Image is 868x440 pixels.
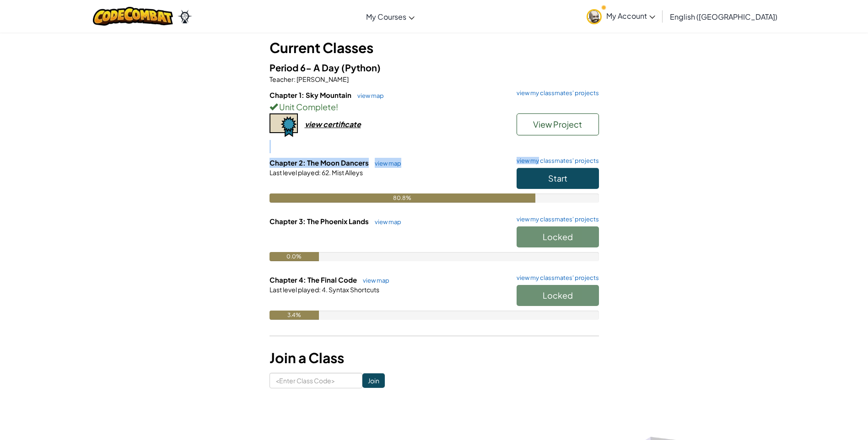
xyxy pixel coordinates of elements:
[362,373,385,388] input: Join
[270,62,341,73] span: Period 6- A Day
[319,168,321,177] span: :
[366,12,406,21] span: My Courses
[606,11,655,21] span: My Account
[321,168,331,177] span: 62.
[270,311,319,320] div: 3.4%
[305,119,361,129] div: view certificate
[270,348,599,368] h3: Join a Class
[294,75,296,83] span: :
[321,285,328,294] span: 4.
[512,216,599,222] a: view my classmates' projects
[370,160,401,167] a: view map
[670,12,777,21] span: English ([GEOGRAPHIC_DATA])
[548,173,567,183] span: Start
[270,91,353,99] span: Chapter 1: Sky Mountain
[270,38,599,58] h3: Current Classes
[270,158,370,167] span: Chapter 2: The Moon Dancers
[270,217,370,225] span: Chapter 3: The Phoenix Lands
[512,158,599,164] a: view my classmates' projects
[328,285,379,294] span: Syntax Shortcuts
[533,119,582,129] span: View Project
[512,275,599,281] a: view my classmates' projects
[370,218,401,225] a: view map
[270,119,361,129] a: view certificate
[361,4,419,29] a: My Courses
[353,92,384,99] a: view map
[278,102,336,112] span: Unit Complete
[665,4,782,29] a: English ([GEOGRAPHIC_DATA])
[512,90,599,96] a: view my classmates' projects
[270,193,536,203] div: 80.8%
[296,75,349,83] span: [PERSON_NAME]
[270,252,319,261] div: 0.0%
[319,285,321,294] span: :
[336,102,338,112] span: !
[270,285,319,294] span: Last level played
[270,75,294,83] span: Teacher
[93,7,173,26] img: CodeCombat logo
[358,277,389,284] a: view map
[178,10,192,23] img: Ozaria
[587,9,602,24] img: avatar
[517,168,599,189] button: Start
[270,168,319,177] span: Last level played
[582,2,660,31] a: My Account
[341,62,381,73] span: (Python)
[270,275,358,284] span: Chapter 4: The Final Code
[270,113,298,137] img: certificate-icon.png
[331,168,363,177] span: Mist Alleys
[270,373,362,388] input: <Enter Class Code>
[517,113,599,135] button: View Project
